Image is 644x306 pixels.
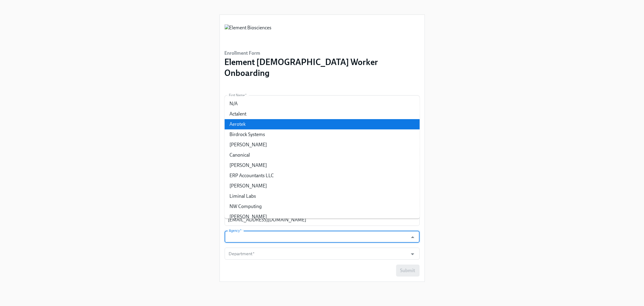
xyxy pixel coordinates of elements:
[225,119,420,129] li: Aerotek
[225,129,420,140] li: Birdrock Systems
[225,212,420,222] li: [PERSON_NAME]
[408,249,417,259] button: Open
[225,50,420,57] h6: Enrollment Form
[408,233,417,242] button: Close
[225,99,420,109] li: N/A
[225,181,420,191] li: [PERSON_NAME]
[225,140,420,150] li: [PERSON_NAME]
[225,150,420,160] li: Canonical
[225,160,420,171] li: [PERSON_NAME]
[225,109,420,119] li: Actalent
[225,201,420,212] li: NW Computing
[225,171,420,181] li: ERP Accountants LLC
[225,57,420,78] h3: Element [DEMOGRAPHIC_DATA] Worker Onboarding
[225,191,420,201] li: Liminal Labs
[225,24,272,43] img: Element Biosciences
